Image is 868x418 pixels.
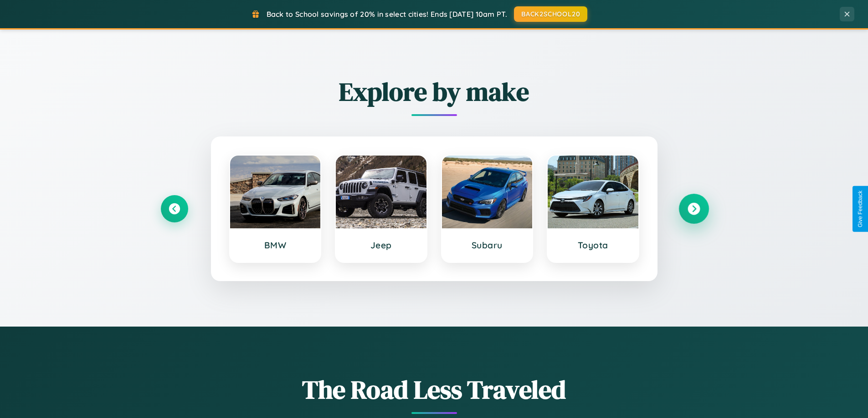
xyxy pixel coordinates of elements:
[161,74,708,109] h2: Explore by make
[267,10,507,19] span: Back to School savings of 20% in select cities! Ends [DATE] 10am PT.
[239,240,312,251] h3: BMW
[161,372,708,407] h1: The Road Less Traveled
[451,240,524,251] h3: Subaru
[557,240,629,251] h3: Toyota
[514,6,587,22] button: BACK2SCHOOL20
[345,240,417,251] h3: Jeep
[857,191,863,227] div: Give Feedback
